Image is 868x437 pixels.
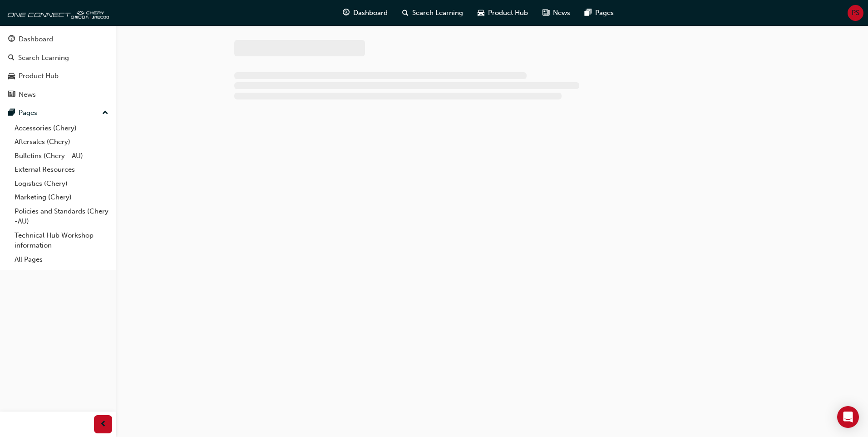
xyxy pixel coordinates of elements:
[353,8,388,18] span: Dashboard
[412,8,463,18] span: Search Learning
[535,4,577,22] a: news-iconNews
[8,109,15,117] span: pages-icon
[8,35,15,44] span: guage-icon
[470,4,535,22] a: car-iconProduct Hub
[553,8,570,18] span: News
[8,72,15,80] span: car-icon
[4,104,112,121] button: Pages
[4,86,112,103] a: News
[102,107,108,119] span: up-icon
[8,54,15,62] span: search-icon
[19,71,59,81] div: Product Hub
[11,121,112,135] a: Accessories (Chery)
[488,8,528,18] span: Product Hub
[11,204,112,228] a: Policies and Standards (Chery -AU)
[852,8,859,18] span: PS
[848,5,863,21] button: PS
[4,68,112,84] a: Product Hub
[18,53,69,63] div: Search Learning
[5,4,109,22] img: oneconnect
[19,34,53,45] div: Dashboard
[11,228,112,253] a: Technical Hub Workshop information
[100,419,107,430] span: prev-icon
[8,91,15,99] span: news-icon
[19,89,36,100] div: News
[11,253,112,267] a: All Pages
[585,7,592,19] span: pages-icon
[4,31,112,48] a: Dashboard
[4,50,112,66] a: Search Learning
[11,135,112,149] a: Aftersales (Chery)
[335,4,395,22] a: guage-iconDashboard
[595,8,614,18] span: Pages
[402,7,409,19] span: search-icon
[837,406,859,428] div: Open Intercom Messenger
[19,108,37,118] div: Pages
[11,190,112,204] a: Marketing (Chery)
[11,163,112,177] a: External Resources
[4,29,112,104] button: DashboardSearch LearningProduct HubNews
[343,7,350,19] span: guage-icon
[11,177,112,191] a: Logistics (Chery)
[11,149,112,163] a: Bulletins (Chery - AU)
[542,7,549,19] span: news-icon
[478,7,484,19] span: car-icon
[577,4,621,22] a: pages-iconPages
[395,4,470,22] a: search-iconSearch Learning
